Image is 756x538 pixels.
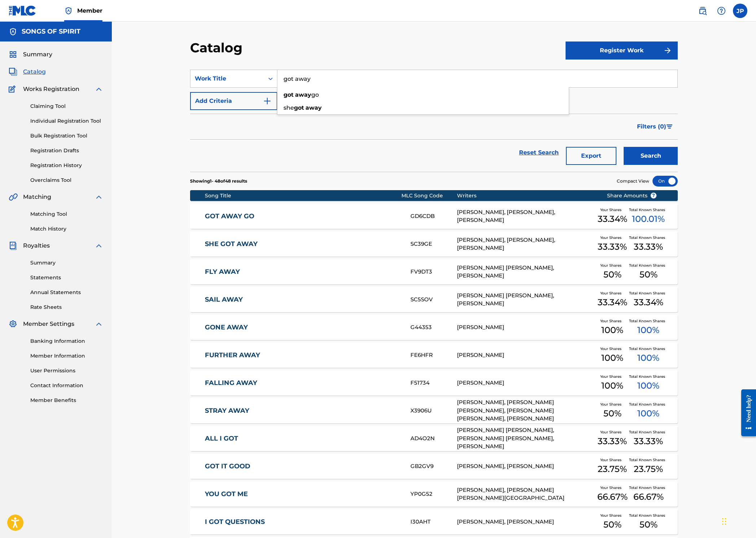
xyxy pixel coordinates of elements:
span: Your Shares [600,374,624,379]
span: 50 % [603,407,621,420]
iframe: Resource Center [736,384,756,442]
span: 100 % [637,324,659,337]
span: Your Shares [600,207,624,213]
span: go [311,91,319,98]
p: Showing 1 - 48 of 48 results [190,178,247,184]
img: Member Settings [9,320,17,328]
span: 33.34 % [634,296,663,309]
span: Your Shares [600,318,624,324]
img: Royalties [9,241,17,250]
span: 100 % [637,407,659,420]
span: Your Shares [600,402,624,407]
div: AD4O2N [410,434,457,443]
img: Works Registration [9,85,18,93]
span: ? [651,193,656,198]
div: X3906U [410,407,457,415]
button: Register Work [566,41,678,60]
span: Your Shares [600,429,624,435]
img: Top Rightsholder [64,6,73,15]
div: [PERSON_NAME], [PERSON_NAME] [457,518,596,526]
div: [PERSON_NAME], [PERSON_NAME] [PERSON_NAME][GEOGRAPHIC_DATA] [457,486,596,502]
a: Registration Drafts [30,147,103,154]
a: ALL I GOT [205,434,401,443]
span: Your Shares [600,346,624,351]
span: Total Known Shares [629,346,668,351]
a: Claiming Tool [30,102,103,110]
button: Add Criteria [190,92,277,110]
span: Total Known Shares [629,429,668,435]
span: Total Known Shares [629,402,668,407]
span: 33.33 % [634,240,663,253]
a: Statements [30,274,103,281]
span: Your Shares [600,457,624,463]
span: she [283,104,294,111]
span: Total Known Shares [629,457,668,463]
div: G44353 [410,323,457,332]
span: Total Known Shares [629,290,668,296]
a: CatalogCatalog [9,67,46,76]
span: Total Known Shares [629,485,668,490]
span: Your Shares [600,290,624,296]
div: [PERSON_NAME], [PERSON_NAME], [PERSON_NAME] [457,208,596,224]
a: FALLING AWAY [205,379,401,387]
a: YOU GOT ME [205,490,401,498]
div: [PERSON_NAME], [PERSON_NAME] [PERSON_NAME], [PERSON_NAME] [PERSON_NAME], [PERSON_NAME] [457,398,596,423]
a: GONE AWAY [205,323,401,332]
span: 33.33 % [598,435,627,448]
a: Bulk Registration Tool [30,132,103,140]
span: Total Known Shares [629,207,668,213]
span: Compact View [617,178,649,184]
div: FV9DT3 [410,268,457,276]
img: expand [94,193,103,201]
span: 50 % [603,518,621,531]
a: SHE GOT AWAY [205,240,401,248]
div: SC5SOV [410,296,457,304]
img: expand [94,241,103,250]
a: GOT AWAY GO [205,212,401,220]
div: Work Title [195,74,260,83]
div: F51734 [410,379,457,387]
img: Summary [9,50,17,59]
span: Filters ( 0 ) [637,122,666,131]
span: Your Shares [600,235,624,240]
a: I GOT QUESTIONS [205,518,401,526]
div: User Menu [733,4,747,18]
span: 66.67 % [633,490,664,503]
div: Writers [457,192,596,200]
div: FE6HFR [410,351,457,359]
span: Total Known Shares [629,263,668,268]
iframe: Chat Widget [720,503,756,538]
a: FLY AWAY [205,268,401,276]
div: GD6CDB [410,212,457,220]
button: Export [566,147,616,165]
img: MLC Logo [9,5,36,16]
span: Royalties [23,241,50,250]
span: Catalog [23,67,46,76]
div: [PERSON_NAME], [PERSON_NAME], [PERSON_NAME] [457,236,596,252]
div: [PERSON_NAME] [PERSON_NAME], [PERSON_NAME] [PERSON_NAME], [PERSON_NAME] [457,426,596,451]
span: Works Registration [23,85,79,93]
button: Search [624,147,678,165]
span: Total Known Shares [629,374,668,379]
span: 100 % [601,324,623,337]
span: 23.75 % [634,463,663,476]
span: Total Known Shares [629,318,668,324]
span: Summary [23,50,52,59]
span: 100.01 % [632,213,665,226]
h2: Catalog [190,40,246,56]
span: 33.33 % [634,435,663,448]
strong: got [294,104,304,111]
a: Public Search [695,4,710,18]
a: Matching Tool [30,210,103,218]
div: Drag [722,511,726,532]
a: Banking Information [30,337,103,345]
div: [PERSON_NAME] [457,379,596,387]
span: 50 % [639,268,658,281]
img: expand [94,320,103,328]
form: Search Form [190,70,678,172]
h5: SONGS OF SPIRIT [22,27,80,36]
img: help [717,6,726,15]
